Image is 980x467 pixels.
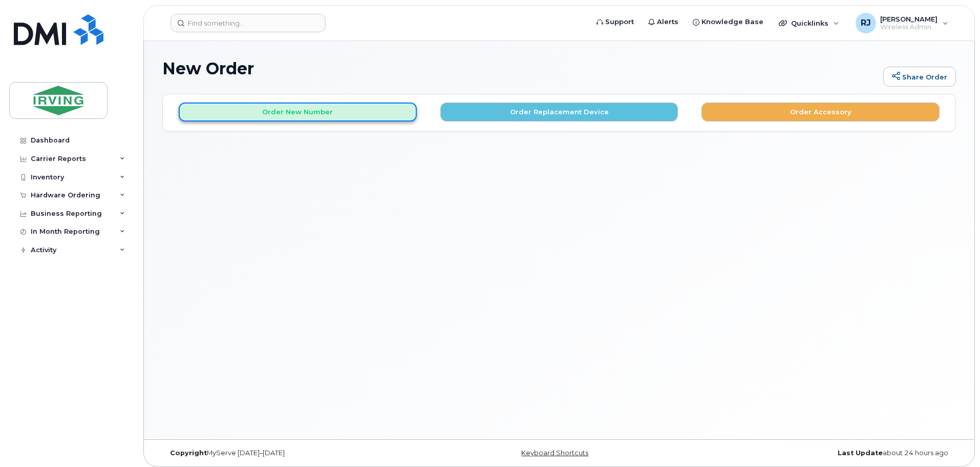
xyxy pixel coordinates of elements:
h1: New Order [162,59,878,77]
button: Order Replacement Device [440,103,678,121]
strong: Copyright [170,449,207,457]
a: Keyboard Shortcuts [521,449,588,457]
div: about 24 hours ago [691,449,956,457]
a: Share Order [883,67,956,87]
button: Order New Number [179,103,417,121]
div: MyServe [DATE]–[DATE] [162,449,427,457]
strong: Last Update [838,449,883,457]
button: Order Accessory [701,103,940,121]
